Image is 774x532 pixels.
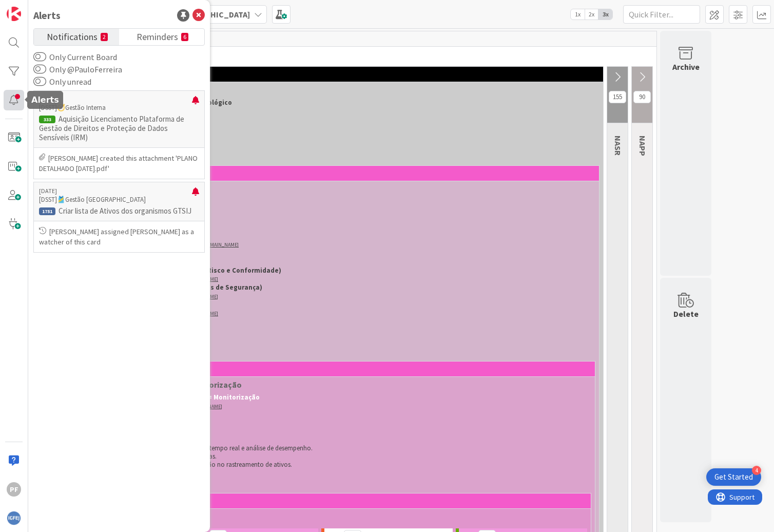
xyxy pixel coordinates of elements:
[571,9,585,20] span: 1x
[33,51,117,63] label: Only Current Board
[672,61,700,73] div: Archive
[39,206,199,216] p: Criar lista de Ativos dos organismos GTSIJ
[33,75,91,88] label: Only unread
[181,33,188,41] small: 6
[33,90,205,179] a: [DATE][DSST]🧭Gestão Interna333Aquisição Licenciamento Plataforma de Gestão de Direitos e Proteção...
[7,511,21,525] img: avatar
[33,8,61,23] div: Alerts
[22,2,47,14] span: Support
[39,226,199,247] p: [PERSON_NAME] assigned [PERSON_NAME] as a watcher of this card
[39,116,55,123] div: 333
[673,308,699,320] div: Delete
[37,49,644,60] span: 🎽Gestão de Tarefas de Equipas Técnicas
[33,77,46,87] button: Only unread
[633,91,651,103] span: 90
[54,511,578,522] span: Security Operations Center [SOC]
[33,63,122,75] label: Only @PauloFerreira
[50,379,582,390] span: Centro de Operações de Segurança - Monitorização
[33,52,46,62] button: Only Current Board
[33,182,205,252] a: [DATE][DSST]🎽Gestão [GEOGRAPHIC_DATA]1751Criar lista de Ativos dos organismos GTSIJ[PERSON_NAME] ...
[585,9,598,20] span: 2x
[39,96,192,103] p: [DATE]
[598,9,612,20] span: 3x
[39,153,199,174] p: [PERSON_NAME] created this attachment 'PLANO DETALHADO [DATE].pdf'
[752,466,761,475] div: 4
[33,64,46,74] button: Only @PauloFerreira
[613,136,623,156] span: NASR
[39,115,199,142] p: Aquisição Licenciamento Plataforma de Gestão de Direitos e Proteção de Dados Sensíveis (IRM)
[623,5,700,24] input: Quick Filter...
[46,184,586,194] span: Segurança e Resiliência da Informação [SRI]
[609,91,626,103] span: 155
[714,472,753,482] div: Get Started
[39,207,55,215] div: 1751
[101,33,108,41] small: 2
[39,103,192,112] p: [DSST]🧭Gestão Interna
[706,468,761,486] div: Open Get Started checklist, remaining modules: 4
[7,7,21,21] img: Visit kanbanzone.com
[47,29,98,43] span: Notifications
[137,29,178,43] span: Reminders
[637,136,648,156] span: NAPP
[42,85,590,95] span: DSST
[31,95,59,105] h5: Alerts
[7,482,21,497] div: PF
[39,195,192,204] p: [DSST]🎽Gestão [GEOGRAPHIC_DATA]
[39,187,192,195] p: [DATE]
